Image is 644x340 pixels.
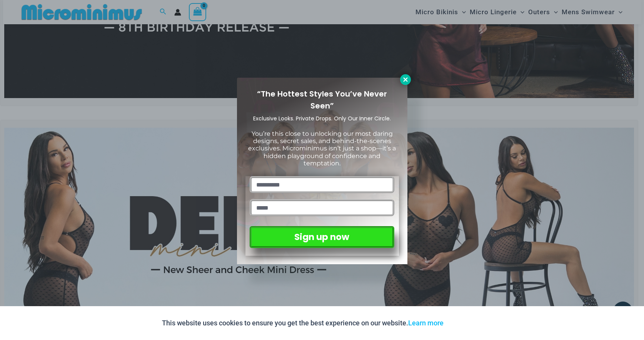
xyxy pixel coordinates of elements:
span: “The Hottest Styles You’ve Never Seen” [257,88,387,111]
span: Exclusive Looks. Private Drops. Only Our Inner Circle. [253,115,391,122]
button: Sign up now [250,226,394,248]
p: This website uses cookies to ensure you get the best experience on our website. [162,317,444,329]
button: Accept [449,314,482,332]
button: Close [400,74,411,85]
span: You’re this close to unlocking our most daring designs, secret sales, and behind-the-scenes exclu... [248,130,396,167]
a: Learn more [408,319,444,327]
